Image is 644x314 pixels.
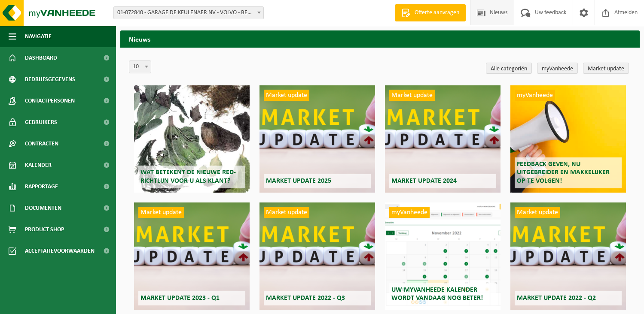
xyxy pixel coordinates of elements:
[25,26,52,47] span: Navigatie
[138,207,184,218] span: Market update
[537,63,578,74] a: myVanheede
[25,176,58,197] span: Rapportage
[391,178,457,184] span: Market update 2024
[515,207,560,218] span: Market update
[389,90,435,101] span: Market update
[259,202,375,310] a: Market update Market update 2022 - Q3
[25,154,52,176] span: Kalender
[25,240,95,262] span: Acceptatievoorwaarden
[120,30,640,47] h2: Nieuws
[395,4,466,21] a: Offerte aanvragen
[134,85,250,193] a: Wat betekent de nieuwe RED-richtlijn voor u als klant?
[25,90,75,112] span: Contactpersonen
[113,6,264,19] span: 01-072840 - GARAGE DE KEULENAER NV - VOLVO - BEVEREN-WAAS
[266,178,331,184] span: Market update 2025
[25,219,64,240] span: Product Shop
[510,85,626,193] a: myVanheede Feedback geven, nu uitgebreider en makkelijker op te volgen!
[264,207,309,218] span: Market update
[129,60,151,73] span: 10
[25,69,75,90] span: Bedrijfsgegevens
[389,207,430,218] span: myVanheede
[517,161,610,184] span: Feedback geven, nu uitgebreider en makkelijker op te volgen!
[129,61,151,73] span: 10
[259,85,375,193] a: Market update Market update 2025
[391,287,483,302] span: Uw myVanheede kalender wordt vandaag nog beter!
[486,63,532,74] a: Alle categoriën
[140,169,236,184] span: Wat betekent de nieuwe RED-richtlijn voor u als klant?
[25,133,58,154] span: Contracten
[140,295,220,302] span: Market update 2023 - Q1
[412,9,461,17] span: Offerte aanvragen
[266,295,345,302] span: Market update 2022 - Q3
[25,47,57,69] span: Dashboard
[515,90,555,101] span: myVanheede
[583,63,629,74] a: Market update
[25,197,61,219] span: Documenten
[264,90,309,101] span: Market update
[510,202,626,310] a: Market update Market update 2022 - Q2
[517,295,596,302] span: Market update 2022 - Q2
[134,202,250,310] a: Market update Market update 2023 - Q1
[25,112,57,133] span: Gebruikers
[385,202,501,310] a: myVanheede Uw myVanheede kalender wordt vandaag nog beter!
[114,7,263,19] span: 01-072840 - GARAGE DE KEULENAER NV - VOLVO - BEVEREN-WAAS
[385,85,501,193] a: Market update Market update 2024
